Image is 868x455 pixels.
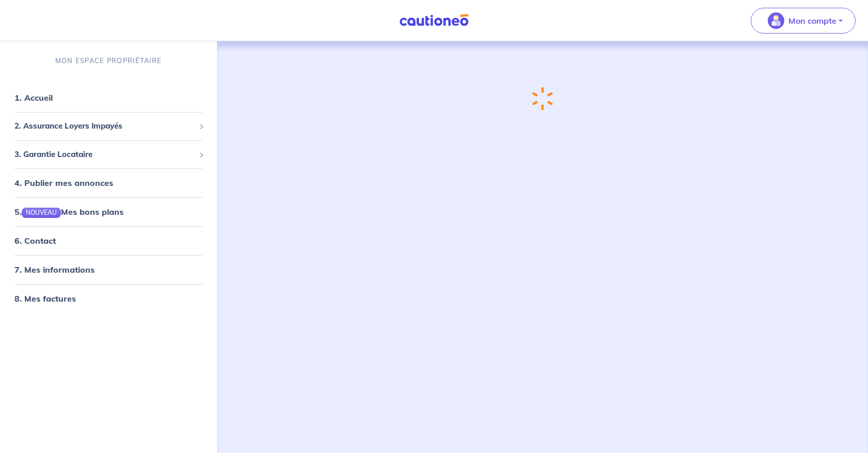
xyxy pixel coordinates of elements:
div: 4. Publier mes annonces [4,172,213,193]
div: 1. Accueil [4,87,213,108]
img: loading-spinner [532,87,553,111]
a: 8. Mes factures [14,293,76,304]
img: illu_account_valid_menu.svg [768,12,784,29]
div: 7. Mes informations [4,259,213,280]
div: 5.NOUVEAUMes bons plans [4,201,213,222]
p: Mon compte [788,14,836,27]
p: MON ESPACE PROPRIÉTAIRE [55,56,162,66]
img: Cautioneo [395,14,473,27]
div: 2. Assurance Loyers Impayés [4,116,213,136]
button: illu_account_valid_menu.svgMon compte [751,8,856,34]
span: 2. Assurance Loyers Impayés [14,120,195,132]
a: 1. Accueil [14,92,53,103]
a: 7. Mes informations [14,264,95,275]
div: 8. Mes factures [4,288,213,309]
a: 5.NOUVEAUMes bons plans [14,207,123,217]
div: 3. Garantie Locataire [4,145,213,165]
span: 3. Garantie Locataire [14,149,195,161]
div: 6. Contact [4,230,213,251]
a: 6. Contact [14,236,56,246]
a: 4. Publier mes annonces [14,178,113,188]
